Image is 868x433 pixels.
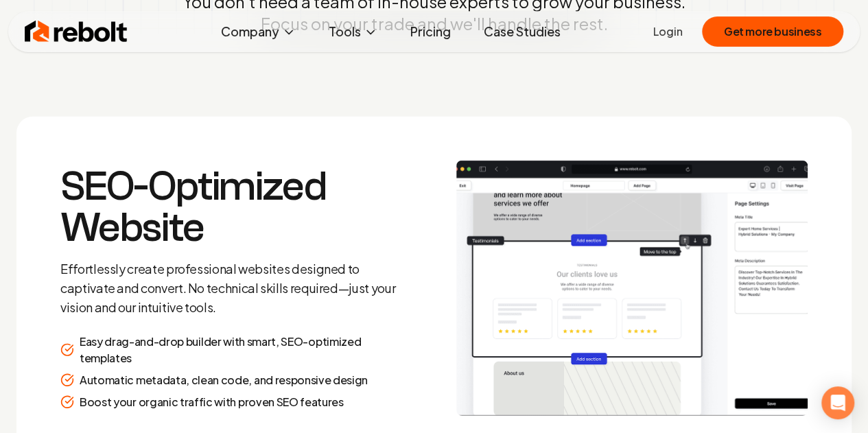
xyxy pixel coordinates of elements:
[210,18,307,45] button: Company
[702,16,843,47] button: Get more business
[80,333,412,366] p: Easy drag-and-drop builder with smart, SEO-optimized templates
[473,18,572,45] a: Case Studies
[821,386,854,419] div: Open Intercom Messenger
[318,18,388,45] button: Tools
[399,18,462,45] a: Pricing
[25,18,128,45] img: Rebolt Logo
[80,394,344,410] p: Boost your organic traffic with proven SEO features
[456,161,808,416] img: How it works
[60,259,412,317] p: Effortlessly create professional websites designed to captivate and convert. No technical skills ...
[653,23,683,40] a: Login
[80,372,368,388] p: Automatic metadata, clean code, and responsive design
[60,166,412,248] h3: SEO-Optimized Website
